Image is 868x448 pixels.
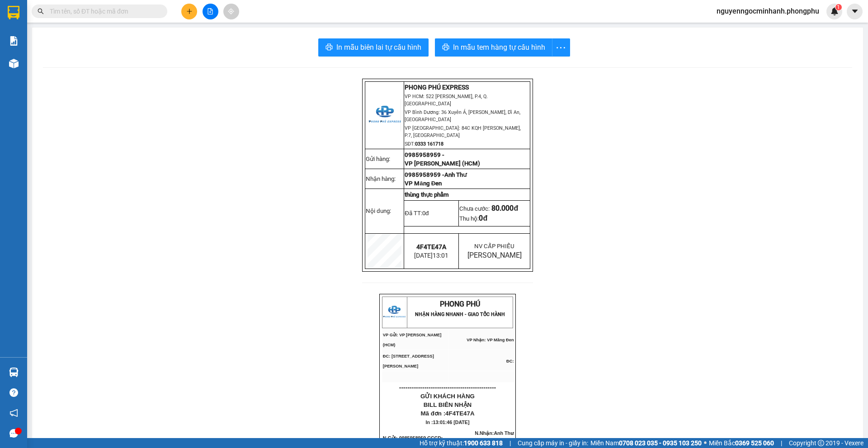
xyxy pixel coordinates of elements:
[466,430,514,446] span: N.Nhận:
[466,430,514,446] span: Anh Thư -
[203,4,218,19] button: file-add
[383,333,442,347] span: VP Gửi: VP [PERSON_NAME] (HCM)
[442,43,449,52] span: printer
[405,171,444,178] span: 0985958959 -
[445,410,474,417] span: 4F4TE47A
[181,4,197,19] button: plus
[420,393,475,400] span: GỬI KHÁCH HÀNG
[405,125,521,138] span: VP [GEOGRAPHIC_DATA]: 84C KQH [PERSON_NAME], P.7, [GEOGRAPHIC_DATA]
[847,4,863,19] button: caret-down
[704,441,707,445] span: ⚪️
[552,38,570,57] button: more
[464,439,503,447] strong: 1900 633 818
[405,160,480,167] span: VP [PERSON_NAME] (HCM)
[835,4,842,10] sup: 1
[414,252,448,259] span: [DATE]
[397,435,444,441] span: -
[427,435,444,441] span: CCCD:
[509,438,511,448] span: |
[474,243,514,250] span: NV CẤP PHIẾU
[590,438,702,448] span: Miền Nam
[325,43,333,52] span: printer
[453,42,545,53] span: In mẫu tem hàng tự cấu hình
[420,438,503,448] span: Hỗ trợ kỹ thuật:
[50,6,156,16] input: Tìm tên, số ĐT hoặc mã đơn
[735,439,774,447] strong: 0369 525 060
[405,210,429,217] span: Đã TT:
[9,36,19,46] img: solution-icon
[830,7,839,15] img: icon-new-feature
[459,205,518,212] span: Chưa cước:
[186,8,193,14] span: plus
[9,368,19,377] img: warehouse-icon
[223,4,239,19] button: aim
[405,151,444,158] span: 0985958959 -
[9,388,18,397] span: question-circle
[506,359,514,363] span: ĐC:
[368,99,401,132] img: logo
[851,7,859,15] span: caret-down
[383,435,444,441] span: N.Gửi:
[433,420,470,425] span: 13:01:46 [DATE]
[619,439,702,447] strong: 0708 023 035 - 0935 103 250
[424,401,472,408] span: BILL BIÊN NHẬN
[405,141,443,147] span: SĐT:
[405,191,449,198] span: thùng thực phẩm
[207,8,213,14] span: file-add
[781,438,782,448] span: |
[405,84,469,91] strong: PHONG PHÚ EXPRESS
[837,4,840,10] span: 1
[9,409,18,417] span: notification
[479,214,487,222] span: 0đ
[366,175,396,182] span: Nhận hàng:
[552,42,570,53] span: more
[383,354,434,368] span: ĐC: [STREET_ADDRESS][PERSON_NAME]
[8,6,19,19] img: logo-vxr
[426,420,470,425] span: In :
[399,384,496,391] span: ----------------------------------------------
[366,207,391,214] span: Nội dung:
[420,410,474,417] span: Mã đơn :
[518,438,588,448] span: Cung cấp máy in - giấy in:
[467,251,522,259] span: [PERSON_NAME]
[9,429,18,438] span: message
[415,311,505,317] strong: NHẬN HÀNG NHANH - GIAO TỐC HÀNH
[405,94,488,107] span: VP HCM: 522 [PERSON_NAME], P.4, Q.[GEOGRAPHIC_DATA]
[435,38,552,57] button: printerIn mẫu tem hàng tự cấu hình
[444,171,467,178] span: Anh Thư
[491,204,518,212] span: 80.000đ
[440,300,480,308] span: PHONG PHÚ
[366,156,390,162] span: Gửi hàng:
[383,301,406,324] img: logo
[467,338,514,342] span: VP Nhận: VP Măng Đen
[709,5,826,17] span: nguyenngocminhanh.phongphu
[415,141,443,147] strong: 0333 161718
[459,215,487,222] span: Thu hộ:
[422,210,429,217] span: 0đ
[818,440,824,446] span: copyright
[336,42,421,53] span: In mẫu biên lai tự cấu hình
[399,435,444,441] span: 0985958959.
[433,252,448,259] span: 13:01
[405,109,520,123] span: VP Bình Dương: 36 Xuyên Á, [PERSON_NAME], Dĩ An, [GEOGRAPHIC_DATA]
[416,243,446,250] span: 4F4TE47A
[405,180,442,187] span: VP Măng Đen
[709,438,774,448] span: Miền Bắc
[38,8,44,14] span: search
[9,59,19,68] img: warehouse-icon
[318,38,429,57] button: printerIn mẫu biên lai tự cấu hình
[228,8,234,14] span: aim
